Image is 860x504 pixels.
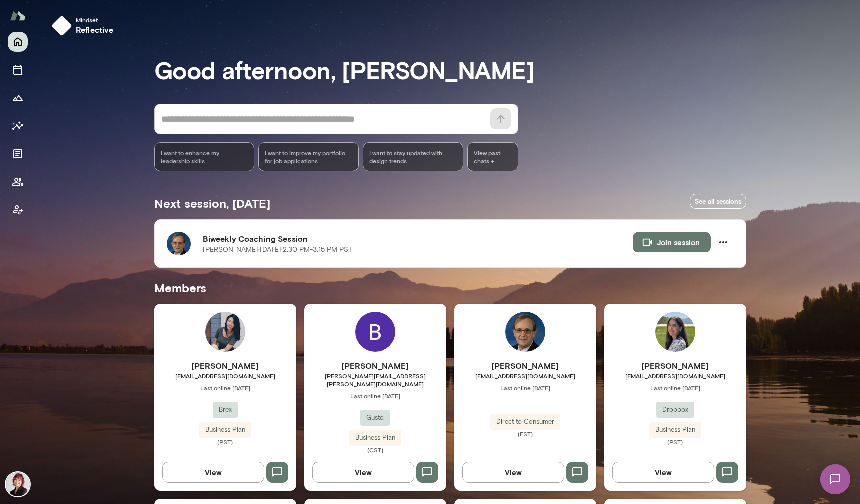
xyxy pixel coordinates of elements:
div: I want to stay updated with design trends [363,142,463,171]
button: View [162,462,264,483]
p: [PERSON_NAME] · [DATE] · 2:30 PM-3:15 PM PST [203,245,352,254]
span: I want to improve my portfolio for job applications [265,149,352,165]
span: [EMAIL_ADDRESS][DOMAIN_NAME] [154,372,296,380]
button: Join session [633,232,711,252]
span: Brex [213,405,238,415]
span: (PST) [154,438,296,446]
span: Last online [DATE] [154,384,296,392]
button: Documents [8,144,28,164]
button: Members [8,172,28,192]
span: View past chats -> [467,142,518,171]
span: Direct to Consumer [490,417,560,427]
span: I want to enhance my leadership skills [161,149,248,165]
button: Client app [8,200,28,220]
h5: Next session, [DATE] [154,195,270,211]
div: I want to enhance my leadership skills [154,142,255,171]
h6: reflective [76,24,114,36]
span: Business Plan [199,425,251,435]
button: View [312,462,414,483]
span: (PST) [604,438,746,446]
h3: Good afternoon, [PERSON_NAME] [154,56,746,84]
span: [EMAIL_ADDRESS][DOMAIN_NAME] [604,372,746,380]
h6: Biweekly Coaching Session [203,233,633,245]
button: Home [8,32,28,52]
h6: [PERSON_NAME] [604,360,746,372]
img: Leigh Allen-Arredondo [6,472,30,496]
span: Gusto [360,413,390,423]
span: Business Plan [649,425,701,435]
span: Business Plan [349,433,401,443]
img: Richard Teel [505,312,545,352]
span: [PERSON_NAME][EMAIL_ADDRESS][PERSON_NAME][DOMAIN_NAME] [304,372,446,388]
button: Mindsetreflective [48,12,122,40]
div: I want to improve my portfolio for job applications [258,142,359,171]
span: [EMAIL_ADDRESS][DOMAIN_NAME] [454,372,596,380]
img: Annie Xue [205,312,245,352]
button: View [462,462,564,483]
span: (CST) [304,446,446,454]
img: mindset [52,16,72,36]
button: Insights [8,116,28,136]
span: I want to stay updated with design trends [369,149,457,165]
span: Mindset [76,16,114,24]
h5: Members [154,280,746,296]
h6: [PERSON_NAME] [454,360,596,372]
img: Mento [10,6,26,25]
span: (EST) [454,430,596,438]
button: Sessions [8,60,28,80]
span: Last online [DATE] [304,392,446,400]
button: Growth Plan [8,88,28,108]
h6: [PERSON_NAME] [304,360,446,372]
span: Last online [DATE] [454,384,596,392]
a: See all sessions [690,194,746,209]
button: View [612,462,714,483]
span: Last online [DATE] [604,384,746,392]
img: Bethany Schwanke [355,312,395,352]
span: Dropbox [656,405,694,415]
h6: [PERSON_NAME] [154,360,296,372]
img: Mana Sadeghi [655,312,695,352]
